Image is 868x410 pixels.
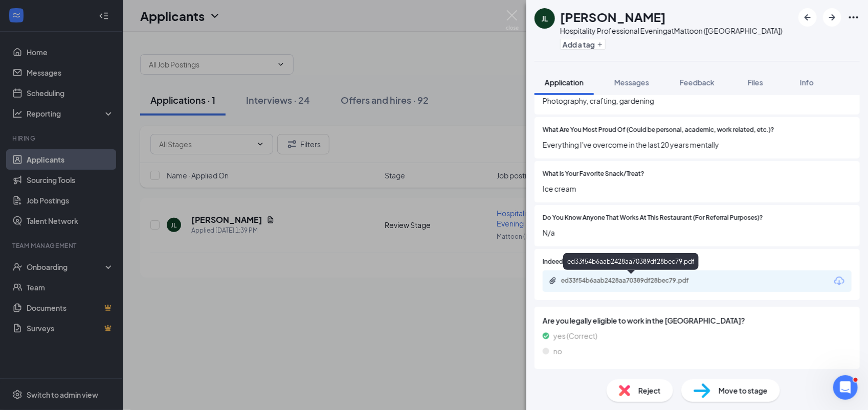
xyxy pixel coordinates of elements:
span: Messages [614,78,649,87]
div: Hospitality Professional Evening at Mattoon ([GEOGRAPHIC_DATA]) [560,26,783,36]
div: ed33f54b6aab2428aa70389df28bec79.pdf [563,253,699,270]
span: What Are You Most Proud Of (Could be personal, academic, work related, etc.)? [543,125,774,135]
svg: ArrowLeftNew [802,11,814,24]
svg: Ellipses [848,11,860,24]
span: Are you legally eligible to work in the [GEOGRAPHIC_DATA]? [543,315,852,326]
button: PlusAdd a tag [560,39,606,50]
span: What Is Your Favorite Snack/Treat? [543,169,644,179]
span: Move to stage [719,385,768,396]
svg: ArrowRight [826,11,838,24]
span: Indeed Resume [543,257,588,267]
span: yes (Correct) [553,330,597,341]
span: Everything I've overcome in the last 20 years mentally [543,139,852,150]
span: Photography, crafting, gardening [543,95,852,106]
span: Feedback [680,78,715,87]
span: Application [545,78,584,87]
h1: [PERSON_NAME] [560,8,666,26]
span: Do You Know Anyone That Works At This Restaurant (For Referral Purposes)? [543,213,763,223]
div: ed33f54b6aab2428aa70389df28bec79.pdf [561,277,704,285]
span: N/a [543,227,852,238]
button: ArrowRight [823,8,841,27]
svg: Paperclip [549,277,557,285]
span: Info [800,78,814,87]
div: JL [542,13,548,24]
svg: Download [833,275,845,287]
iframe: Intercom live chat [833,375,858,400]
a: Papercliped33f54b6aab2428aa70389df28bec79.pdf [549,277,715,286]
svg: Plus [597,41,603,48]
span: no [553,346,562,357]
span: Ice cream [543,183,852,194]
button: ArrowLeftNew [798,8,817,27]
span: Files [748,78,763,87]
span: Reject [638,385,661,396]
